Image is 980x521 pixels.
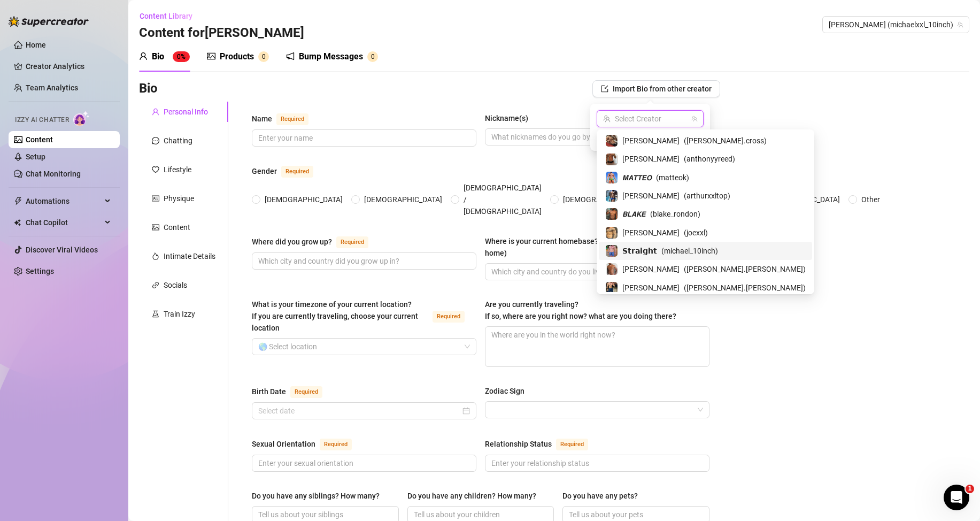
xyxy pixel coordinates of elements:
div: Content [164,221,190,233]
input: Birth Date [258,405,460,417]
span: Required [281,166,313,178]
span: Izzy AI Chatter [15,115,69,125]
span: thunderbolt [14,197,22,205]
span: 𝙈𝘼𝙏𝙏𝙀𝙊 [622,172,652,183]
span: user [139,52,148,60]
div: Relationship Status [485,438,552,450]
div: Where did you grow up? [252,236,332,248]
span: ( anthonyyreed ) [684,153,735,165]
input: Where is your current homebase? (City/Area of your home) [491,266,701,278]
span: heart [152,166,159,173]
img: logo-BBDzfeDw.svg [9,16,89,27]
span: [PERSON_NAME] [622,153,680,165]
label: Relationship Status [485,438,600,450]
sup: 0 [367,51,378,62]
span: ( michael_10inch ) [661,245,718,257]
label: Name [252,112,320,125]
div: Socials [164,279,187,291]
div: Bio [152,50,164,63]
span: user [152,108,159,116]
img: Arthur [606,190,618,202]
img: Chat Copilot [14,219,21,226]
sup: 0 [258,51,269,62]
span: Required [433,311,465,323]
span: [DEMOGRAPHIC_DATA] / [DEMOGRAPHIC_DATA] [459,182,546,217]
input: Do you have any siblings? How many? [258,509,390,520]
div: Sexual Orientation [252,438,315,450]
span: [PERSON_NAME] [622,135,680,147]
span: Other [857,194,884,205]
label: Gender [252,165,325,178]
label: Do you have any siblings? How many? [252,490,387,502]
a: Discover Viral Videos [26,246,98,254]
label: Where did you grow up? [252,235,380,248]
a: Content [26,135,53,144]
span: ( [PERSON_NAME].[PERSON_NAME] ) [684,263,806,275]
span: message [152,137,159,144]
div: Physique [164,193,194,204]
span: experiment [152,310,159,318]
div: Zodiac Sign [485,385,524,397]
span: Required [336,236,368,248]
img: Nathan [606,263,618,275]
a: Setup [26,152,45,161]
button: Import Bio from other creator [592,80,720,97]
a: Chat Monitoring [26,170,81,178]
span: notification [286,52,295,60]
span: [DEMOGRAPHIC_DATA] [360,194,446,205]
span: import [601,85,608,93]
img: Dylan [606,135,618,147]
span: Chat Copilot [26,214,102,231]
input: Sexual Orientation [258,457,468,469]
span: ( arthurxxltop ) [684,190,730,202]
span: 1 [966,485,974,493]
input: Relationship Status [491,457,701,469]
button: Content Library [139,7,201,25]
a: Team Analytics [26,83,78,92]
span: Michael (michaelxxl_10inch) [829,17,963,33]
div: Products [220,50,254,63]
span: Import Bio from other creator [613,85,712,93]
div: Do you have any siblings? How many? [252,490,380,502]
input: Name [258,132,468,144]
span: Content Library [140,12,192,20]
div: Nickname(s) [485,112,528,124]
h3: Bio [139,80,158,97]
div: Personal Info [164,106,208,118]
span: ( [PERSON_NAME].[PERSON_NAME] ) [684,282,806,294]
span: picture [152,224,159,231]
img: 𝘽𝙇𝘼𝙆𝙀 [606,208,618,220]
span: What is your timezone of your current location? If you are currently traveling, choose your curre... [252,300,418,332]
label: Nickname(s) [485,112,536,124]
span: [PERSON_NAME] [622,282,680,294]
label: Sexual Orientation [252,438,364,450]
span: [DEMOGRAPHIC_DATA] [559,194,645,205]
a: Creator Analytics [26,58,111,75]
span: Required [556,439,588,450]
div: Do you have any children? How many? [407,490,536,502]
img: Anthony [606,154,618,165]
span: 𝘽𝙇𝘼𝙆𝙀 [622,208,646,220]
div: Chatting [164,135,192,147]
iframe: Intercom live chat [944,485,969,510]
div: Where is your current homebase? (City/Area of your home) [485,235,661,259]
span: link [152,281,159,289]
label: Zodiac Sign [485,385,532,397]
span: ( [PERSON_NAME].cross ) [684,135,767,147]
label: Where is your current homebase? (City/Area of your home) [485,235,709,259]
div: Train Izzy [164,308,195,320]
input: Nickname(s) [491,131,701,143]
h3: Content for [PERSON_NAME] [139,25,304,42]
span: idcard [152,195,159,202]
div: Gender [252,165,277,177]
span: ( joexxl ) [684,227,708,239]
a: Home [26,41,46,49]
img: AI Chatter [73,111,90,126]
span: [PERSON_NAME] [622,263,680,275]
input: Do you have any children? How many? [414,509,546,520]
span: ( matteok ) [656,172,689,183]
label: Birth Date [252,385,334,398]
div: Bump Messages [299,50,363,63]
span: Required [276,113,308,125]
span: picture [207,52,215,60]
